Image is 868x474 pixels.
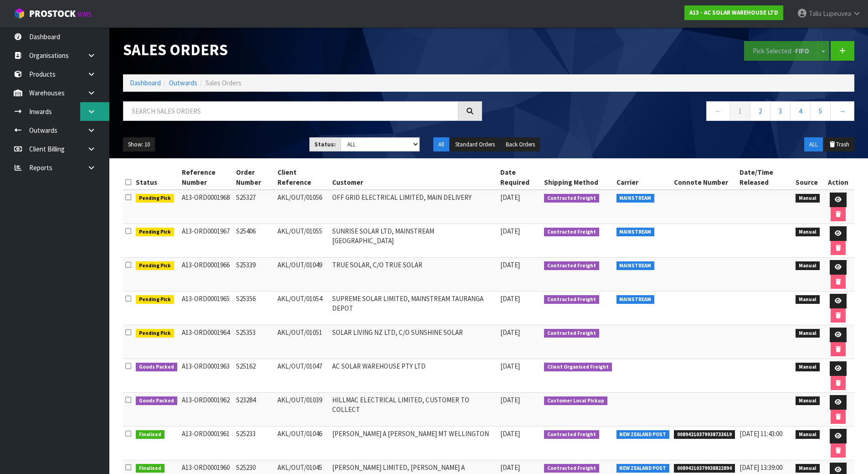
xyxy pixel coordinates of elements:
td: AKL/OUT/01047 [275,359,330,393]
th: Date/Time Released [737,165,793,190]
td: A13-ORD0001965 [180,292,234,325]
span: [DATE] [500,227,520,235]
td: A13-ORD0001966 [180,258,234,292]
a: 3 [770,101,791,121]
td: AKL/OUT/01054 [275,292,330,325]
td: SUNRISE SOLAR LTD, MAINSTREAM [GEOGRAPHIC_DATA] [330,224,498,258]
button: Pick Selected -FIFO [744,41,818,61]
td: SUPREME SOLAR LIMITED, MAINSTREAM TAURANGA DEPOT [330,292,498,325]
nav: Page navigation [496,101,855,124]
h1: Sales Orders [123,41,482,58]
span: Customer Local Pickup [544,396,607,406]
span: [DATE] 11:43:00 [740,429,782,438]
a: → [830,101,854,121]
td: S25353 [234,325,275,359]
a: ← [706,101,730,121]
td: A13-ORD0001962 [180,393,234,427]
span: NEW ZEALAND POST [616,464,670,473]
small: WMS [77,10,92,19]
span: Goods Packed [136,363,177,372]
td: AKL/OUT/01056 [275,190,330,224]
th: Status [134,165,180,190]
span: Contracted Freight [544,194,599,203]
span: 00894210379938822894 [674,464,735,473]
span: Manual [796,363,820,372]
th: Source [793,165,822,190]
span: Pending Pick [136,228,174,237]
span: Manual [796,430,820,439]
span: Contracted Freight [544,329,599,338]
th: Action [822,165,855,190]
td: S25233 [234,427,275,460]
span: [DATE] [500,396,520,404]
input: Search sales orders [123,101,458,121]
th: Customer [330,165,498,190]
span: [DATE] [500,362,520,370]
th: Shipping Method [542,165,614,190]
span: Goods Packed [136,396,177,406]
td: S25406 [234,224,275,258]
span: Contracted Freight [544,261,599,271]
span: Finalised [136,430,164,439]
button: Show: 10 [123,137,155,152]
td: AKL/OUT/01055 [275,224,330,258]
td: A13-ORD0001963 [180,359,234,393]
span: NEW ZEALAND POST [616,430,670,439]
button: Standard Orders [450,137,500,152]
td: OFF GRID ELECTRICAL LIMITED, MAIN DELIVERY [330,190,498,224]
span: 00894210379938733619 [674,430,735,439]
span: ProStock [29,8,76,20]
span: Finalised [136,464,164,473]
strong: FIFO [795,47,809,55]
td: HILLMAC ELECTRICAL LIMITED, CUSTOMER TO COLLECT [330,393,498,427]
img: cube-alt.png [14,8,25,19]
td: AKL/OUT/01039 [275,393,330,427]
span: Talia [809,9,822,18]
span: [DATE] [500,260,520,269]
td: AKL/OUT/01049 [275,258,330,292]
strong: Status: [314,141,336,148]
td: AKL/OUT/01046 [275,427,330,460]
a: 4 [790,101,811,121]
button: Trash [824,137,854,152]
a: Outwards [169,78,197,87]
td: SOLAR LIVING NZ LTD, C/O SUNSHINE SOLAR [330,325,498,359]
a: A13 - AC SOLAR WAREHOUSE LTD [684,5,783,20]
span: Manual [796,464,820,473]
td: A13-ORD0001967 [180,224,234,258]
td: AKL/OUT/01051 [275,325,330,359]
td: S23284 [234,393,275,427]
td: S25356 [234,292,275,325]
span: Manual [796,396,820,406]
span: [DATE] [500,294,520,303]
span: Manual [796,228,820,237]
strong: A13 - AC SOLAR WAREHOUSE LTD [689,9,778,16]
button: ALL [804,137,823,152]
span: Lupeuvea [823,9,851,18]
th: Carrier [614,165,672,190]
td: S25339 [234,258,275,292]
a: 2 [750,101,770,121]
span: MAINSTREAM [616,295,655,304]
span: Manual [796,261,820,271]
td: A13-ORD0001968 [180,190,234,224]
th: Connote Number [672,165,737,190]
span: Manual [796,295,820,304]
td: TRUE SOLAR, C/O TRUE SOLAR [330,258,498,292]
span: Contracted Freight [544,295,599,304]
a: 1 [730,101,750,121]
span: Pending Pick [136,329,174,338]
span: Manual [796,194,820,203]
td: S25162 [234,359,275,393]
span: Contracted Freight [544,430,599,439]
button: Back Orders [501,137,540,152]
td: S25327 [234,190,275,224]
th: Order Number [234,165,275,190]
a: Dashboard [130,78,161,87]
td: A13-ORD0001964 [180,325,234,359]
td: AC SOLAR WAREHOUSE PTY LTD [330,359,498,393]
span: Contracted Freight [544,464,599,473]
span: Pending Pick [136,261,174,271]
span: [DATE] [500,193,520,202]
span: [DATE] [500,328,520,337]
